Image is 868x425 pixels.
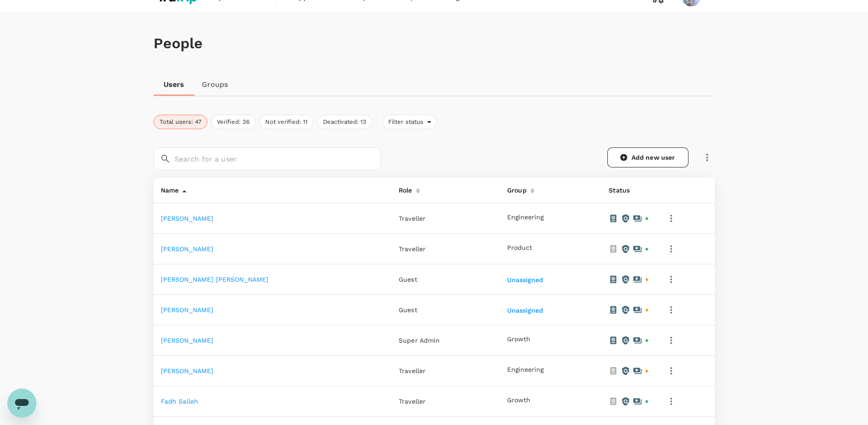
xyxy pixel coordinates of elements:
[507,336,530,343] button: Growth
[211,115,256,129] button: Verified: 36
[507,277,545,284] button: Unassigned
[161,398,199,405] a: Fadh salleh
[259,115,313,129] button: Not verified: 11
[507,397,530,404] button: Growth
[382,115,437,129] div: Filter status
[161,276,269,283] a: [PERSON_NAME] [PERSON_NAME]
[161,306,214,314] a: [PERSON_NAME]
[607,147,688,167] a: Add new user
[317,115,372,129] button: Deactivated: 13
[399,245,426,253] span: Traveller
[161,245,214,253] a: [PERSON_NAME]
[399,306,417,314] span: Guest
[399,367,426,374] span: Traveller
[157,181,179,196] div: Name
[175,147,381,170] input: Search for a user
[601,177,656,203] th: Status
[399,337,440,344] span: Super Admin
[161,215,214,222] a: [PERSON_NAME]
[503,181,527,196] div: Group
[161,337,214,344] a: [PERSON_NAME]
[383,118,427,126] span: Filter status
[507,244,532,252] button: Product
[154,35,715,52] h1: People
[399,398,426,405] span: Traveller
[399,215,426,222] span: Traveller
[395,181,412,196] div: Role
[161,367,214,374] a: [PERSON_NAME]
[154,74,195,96] a: Users
[507,366,544,374] button: Engineering
[399,276,417,283] span: Guest
[154,115,207,129] button: Total users: 47
[507,307,545,314] button: Unassigned
[507,214,544,221] button: Engineering
[195,74,236,96] a: Groups
[7,389,36,418] iframe: Button to launch messaging window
